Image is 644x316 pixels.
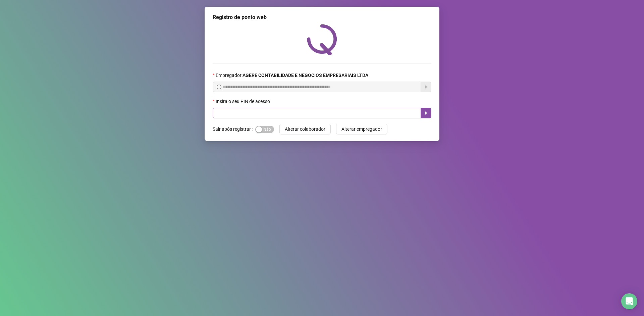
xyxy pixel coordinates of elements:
[216,72,368,79] span: Empregador :
[243,73,368,78] strong: AGERE CONTABILIDADE E NEGOCIOS EMPRESARIAIS LTDA
[213,124,255,134] label: Sair após registrar
[217,85,221,89] span: info-circle
[341,125,382,133] span: Alterar empregador
[279,124,331,134] button: Alterar colaborador
[285,125,325,133] span: Alterar colaborador
[621,293,637,309] div: Open Intercom Messenger
[213,98,274,105] label: Insira o seu PIN de acesso
[307,24,337,55] img: QRPoint
[213,13,431,21] div: Registro de ponto web
[423,110,429,116] span: caret-right
[336,124,387,134] button: Alterar empregador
